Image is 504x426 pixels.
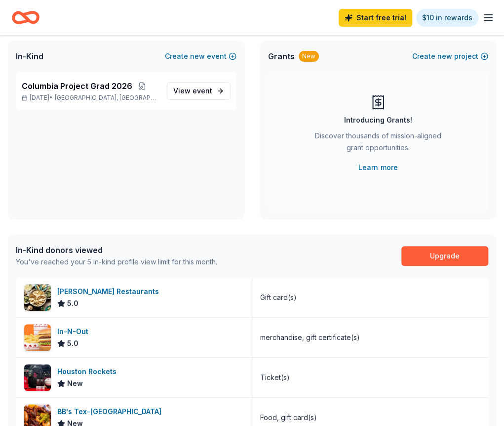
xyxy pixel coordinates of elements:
span: [GEOGRAPHIC_DATA], [GEOGRAPHIC_DATA] [55,94,159,102]
img: Image for Pappas Restaurants [24,284,51,311]
span: new [190,50,205,62]
a: Upgrade [401,246,488,266]
a: View event [167,82,231,100]
div: Houston Rockets [57,366,120,378]
span: 5.0 [67,338,78,349]
button: Createnewproject [412,50,488,62]
a: Start free trial [339,9,412,27]
div: BB's Tex-[GEOGRAPHIC_DATA] [57,406,165,418]
div: New [299,51,319,62]
div: In-N-Out [57,326,92,338]
a: Learn more [358,162,397,173]
a: Home [12,6,39,29]
span: 5.0 [67,298,78,309]
span: new [437,50,452,62]
div: Ticket(s) [260,372,290,383]
div: Discover thousands of mission-aligned grant opportunities. [308,130,449,158]
img: Image for In-N-Out [24,324,51,351]
button: Createnewevent [165,50,236,62]
span: Columbia Project Grad 2026 [22,80,132,92]
div: You've reached your 5 in-kind profile view limit for this month. [16,256,217,268]
a: $10 in rewards [416,9,478,27]
div: merchandise, gift certificate(s) [260,332,360,343]
span: event [193,86,212,95]
div: [PERSON_NAME] Restaurants [57,286,163,298]
div: Food, gift card(s) [260,412,317,424]
span: Grants [268,50,295,62]
div: In-Kind donors viewed [16,244,217,256]
span: New [67,378,83,389]
div: Gift card(s) [260,292,297,303]
div: Introducing Grants! [344,114,412,126]
span: View [173,85,212,97]
p: [DATE] • [22,94,159,102]
span: In-Kind [16,50,43,62]
img: Image for Houston Rockets [24,364,51,391]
